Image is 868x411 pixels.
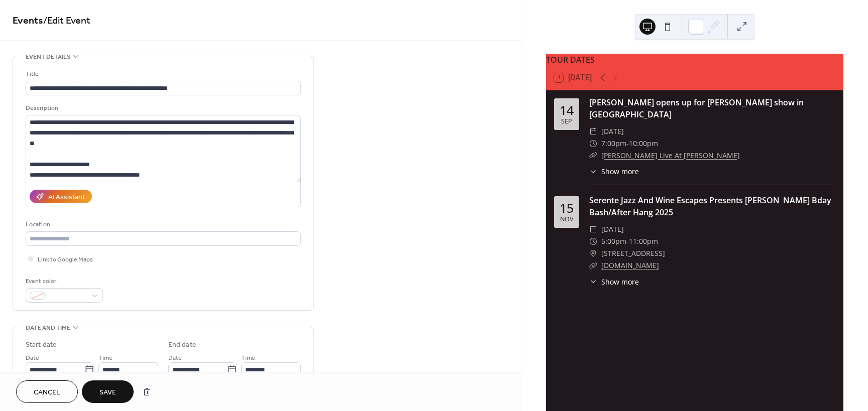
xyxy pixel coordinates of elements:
[629,138,658,150] span: 10:00pm
[168,353,182,363] span: Date
[589,195,831,218] a: Serente Jazz And Wine Escapes Presents [PERSON_NAME] Bday Bash/After Hang 2025
[589,125,597,138] div: ​
[626,235,629,247] span: -
[629,235,658,247] span: 11:00pm
[26,340,57,350] div: Start date
[13,11,43,31] a: Events
[589,166,639,177] button: ​Show more
[38,254,93,265] span: Link to Google Maps
[546,54,843,66] div: TOUR DATES
[589,166,597,177] div: ​
[601,277,639,287] span: Show more
[561,118,572,125] div: Sep
[26,52,70,62] span: Event details
[601,151,740,160] a: [PERSON_NAME] Live At [PERSON_NAME]
[43,11,90,31] span: / Edit Event
[26,69,299,79] div: Title
[560,202,574,214] div: 15
[589,277,597,287] div: ​
[589,259,597,271] div: ​
[26,276,101,287] div: Event color
[98,353,113,363] span: Time
[589,235,597,247] div: ​
[26,219,299,230] div: Location
[601,223,624,235] span: [DATE]
[601,125,624,138] span: [DATE]
[241,353,255,363] span: Time
[99,387,116,398] span: Save
[34,387,60,398] span: Cancel
[601,260,659,270] a: [DOMAIN_NAME]
[168,340,196,350] div: End date
[16,380,78,403] button: Cancel
[601,247,665,259] span: [STREET_ADDRESS]
[26,353,39,363] span: Date
[560,216,573,223] div: Nov
[589,277,639,287] button: ​Show more
[589,97,804,120] a: [PERSON_NAME] opens up for [PERSON_NAME] show in [GEOGRAPHIC_DATA]
[26,323,70,333] span: Date and time
[601,235,626,247] span: 5:00pm
[626,138,629,150] span: -
[26,103,299,113] div: Description
[589,138,597,150] div: ​
[560,104,574,116] div: 14
[589,150,597,162] div: ​
[589,223,597,235] div: ​
[30,190,92,203] button: AI Assistant
[48,192,85,203] div: AI Assistant
[82,380,134,403] button: Save
[601,138,626,150] span: 7:00pm
[589,247,597,259] div: ​
[601,166,639,177] span: Show more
